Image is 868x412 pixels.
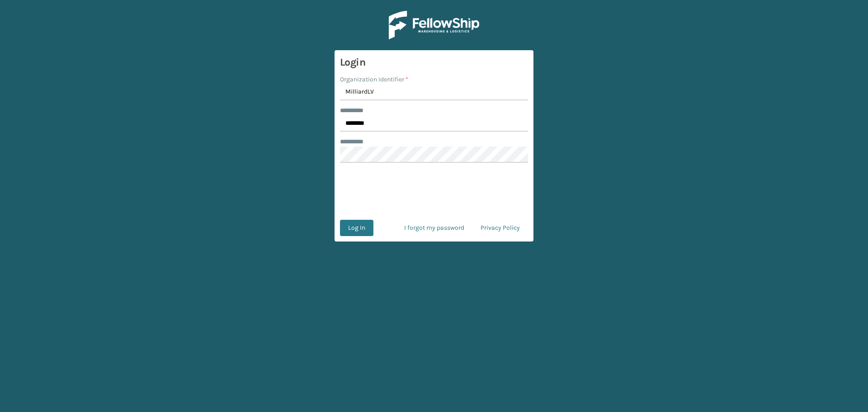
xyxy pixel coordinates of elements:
[389,11,479,39] img: Logo
[472,220,528,236] a: Privacy Policy
[396,220,472,236] a: I forgot my password
[340,220,373,236] button: Log In
[340,56,528,69] h3: Login
[365,174,503,209] iframe: reCAPTCHA
[340,75,408,84] label: Organization Identifier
